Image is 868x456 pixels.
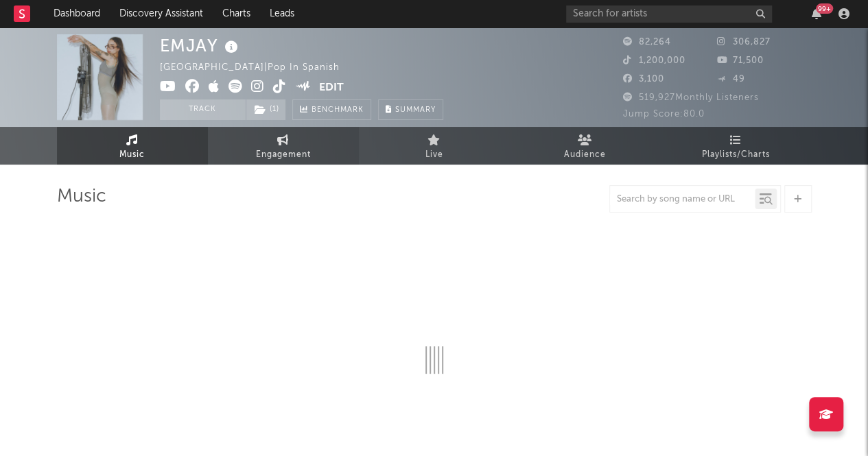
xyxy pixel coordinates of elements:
span: 71,500 [717,56,764,65]
span: Summary [395,106,436,114]
a: Benchmark [292,99,371,120]
input: Search for artists [566,5,772,23]
span: Engagement [256,147,311,163]
div: [GEOGRAPHIC_DATA] | Pop in Spanish [160,60,355,76]
span: 306,827 [717,38,771,47]
span: Jump Score: 80.0 [623,110,705,119]
span: 82,264 [623,38,671,47]
span: Music [119,147,145,163]
span: Audience [564,147,606,163]
span: Playlists/Charts [702,147,770,163]
div: 99 + [816,3,833,14]
span: 49 [717,75,745,84]
a: Playlists/Charts [661,127,812,165]
span: Live [425,147,443,163]
span: 519,927 Monthly Listeners [623,93,759,102]
button: Summary [378,99,443,120]
span: 3,100 [623,75,664,84]
a: Live [359,127,510,165]
button: (1) [246,99,285,120]
a: Audience [510,127,661,165]
span: ( 1 ) [246,99,286,120]
span: 1,200,000 [623,56,685,65]
a: Engagement [208,127,359,165]
button: Edit [319,80,344,97]
div: EMJAY [160,34,242,57]
button: 99+ [812,8,821,19]
a: Music [57,127,208,165]
input: Search by song name or URL [610,194,755,205]
span: Benchmark [312,102,364,119]
button: Track [160,99,246,120]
